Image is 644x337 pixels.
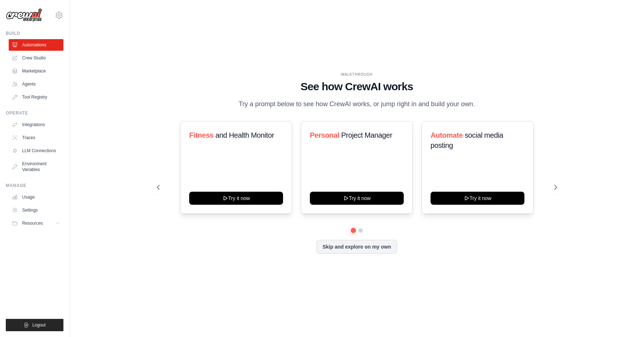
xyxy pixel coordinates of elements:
button: Try it now [310,192,404,205]
a: Marketplace [9,65,63,77]
span: Project Manager [341,131,392,139]
span: Automate [431,131,463,139]
a: Settings [9,204,63,216]
button: Try it now [189,192,283,205]
a: LLM Connections [9,145,63,157]
a: Traces [9,132,63,143]
div: Manage [6,183,63,188]
a: Agents [9,78,63,90]
span: social media posting [431,131,503,149]
div: WALKTHROUGH [157,72,557,77]
h1: See how CrewAI works [157,80,557,93]
a: Environment Variables [9,158,63,175]
p: Try a prompt below to see how CrewAI works, or jump right in and build your own. [235,99,479,109]
span: Logout [32,322,46,328]
a: Automations [9,39,63,51]
button: Skip and explore on my own [316,240,397,254]
button: Try it now [431,192,524,205]
span: and Health Monitor [215,131,274,139]
a: Crew Studio [9,52,63,64]
div: Operate [6,110,63,116]
span: Personal [310,131,339,139]
button: Logout [6,319,63,331]
div: Build [6,30,63,36]
a: Integrations [9,119,63,130]
span: Fitness [189,131,213,139]
img: Logo [6,8,42,22]
button: Resources [9,217,63,229]
span: Resources [22,220,43,226]
a: Tool Registry [9,91,63,103]
a: Usage [9,191,63,203]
